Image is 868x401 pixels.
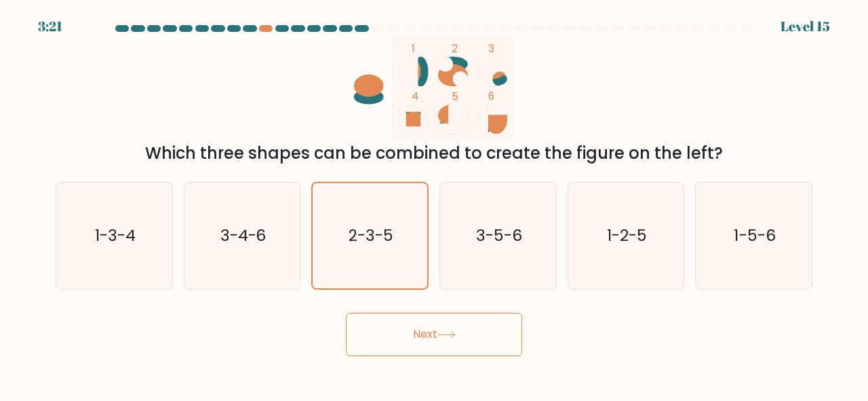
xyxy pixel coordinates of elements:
div: Which three shapes can be combined to create the figure on the left? [64,141,804,166]
text: 1-3-4 [95,225,136,247]
text: 3-5-6 [476,225,522,247]
tspan: 1 [412,41,416,56]
div: 3:21 [38,16,62,37]
text: 2-3-5 [349,225,393,247]
tspan: 6 [488,89,494,103]
tspan: 5 [452,90,458,104]
tspan: 2 [452,41,458,56]
text: 1-5-6 [734,225,776,247]
tspan: 4 [412,89,420,103]
tspan: 3 [488,41,494,56]
text: 1-2-5 [607,225,647,247]
button: Next [346,313,522,356]
div: Level 15 [781,16,830,37]
text: 3-4-6 [220,225,267,247]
